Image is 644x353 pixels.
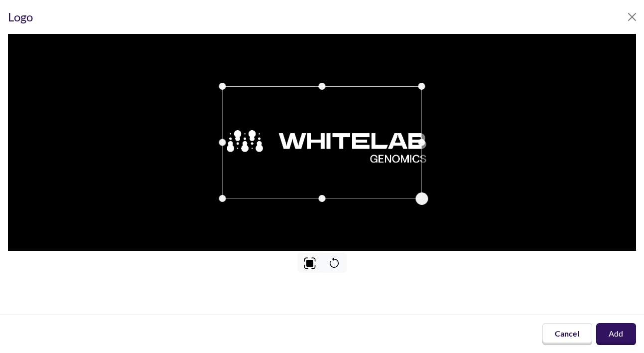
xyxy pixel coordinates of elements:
[624,9,640,25] button: Close
[596,323,636,345] button: Add
[304,257,316,269] img: Center image
[8,8,33,26] div: Logo
[542,323,592,345] button: Cancel
[328,257,340,269] svg: Reset image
